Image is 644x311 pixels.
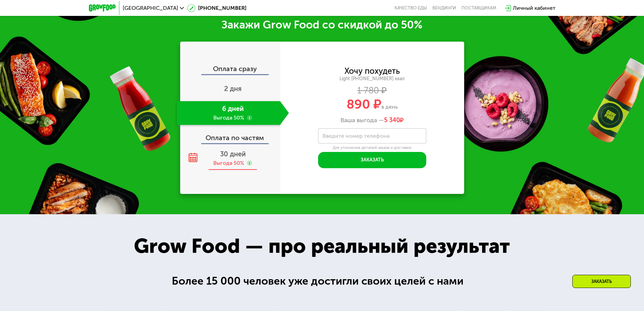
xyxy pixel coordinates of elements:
[381,104,398,110] span: в день
[572,275,631,288] div: Заказать
[461,5,496,11] div: поставщикам
[513,4,555,12] div: Личный кабинет
[318,145,426,151] div: Для уточнения деталей заказа и доставки
[323,134,389,138] label: Введите номер телефона
[395,5,427,11] a: Качество еды
[280,87,464,94] div: 1 780 ₽
[318,152,426,168] button: Заказать
[213,159,244,167] div: Выгода 50%
[280,117,464,124] div: Ваша выгода —
[123,5,178,11] span: [GEOGRAPHIC_DATA]
[119,231,525,261] div: Grow Food — про реальный результат
[224,85,242,93] span: 2 дня
[280,76,464,82] div: Light [PHONE_NUMBER] ккал
[181,65,280,74] div: Оплата сразу
[172,273,472,289] div: Более 15 000 человек уже достигли своих целей с нами
[187,4,246,12] a: [PHONE_NUMBER]
[347,96,381,112] span: 890 ₽
[344,67,400,75] div: Хочу похудеть
[432,5,456,11] a: Вендинги
[384,117,404,124] span: ₽
[220,150,246,158] span: 30 дней
[384,116,400,124] span: 5 340
[181,128,280,143] div: Оплата по частям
